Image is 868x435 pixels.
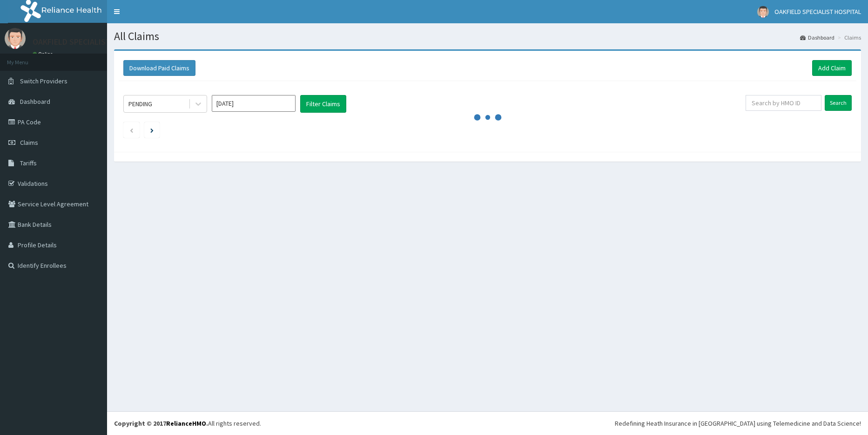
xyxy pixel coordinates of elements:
strong: Copyright © 2017 . [114,419,208,428]
span: Dashboard [20,97,50,106]
button: Filter Claims [300,95,346,113]
input: Select Month and Year [212,95,296,112]
li: Claims [835,34,861,41]
div: Redefining Heath Insurance in [GEOGRAPHIC_DATA] using Telemedicine and Data Science! [615,419,861,428]
img: User Image [5,28,26,49]
h1: All Claims [114,30,861,42]
a: Add Claim [812,60,852,76]
div: PENDING [128,99,152,109]
a: Previous page [129,126,134,134]
span: Tariffs [20,159,37,167]
a: Online [33,51,55,57]
input: Search by HMO ID [746,95,821,111]
input: Search [825,95,852,111]
a: Next page [150,126,154,134]
a: Dashboard [800,34,834,41]
span: Claims [20,138,38,147]
svg: audio-loading [474,103,502,131]
p: OAKFIELD SPECIALIST HOSPITAL [33,38,149,46]
span: Switch Providers [20,77,67,85]
img: User Image [757,6,769,18]
button: Download Paid Claims [123,60,195,76]
span: OAKFIELD SPECIALIST HOSPITAL [774,7,861,16]
footer: All rights reserved. [107,411,868,435]
a: RelianceHMO [166,419,206,428]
